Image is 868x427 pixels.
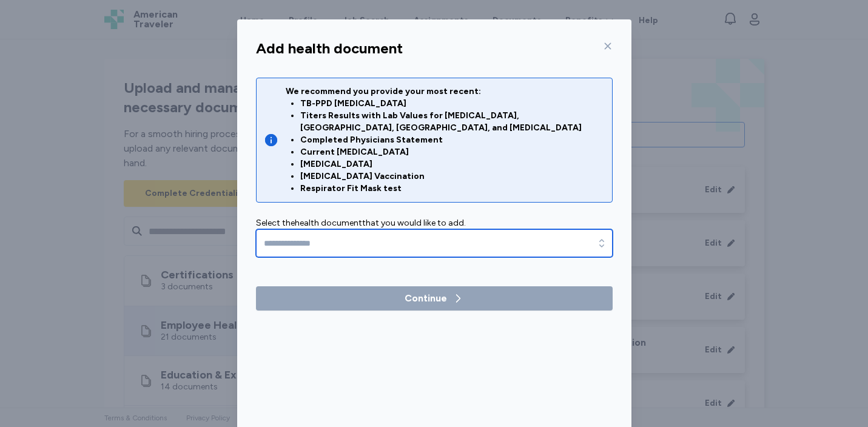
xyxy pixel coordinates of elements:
[405,291,447,306] div: Continue
[256,286,613,311] button: Continue
[256,39,403,58] div: Add health document
[256,217,613,229] div: Select the health document that you would like to add.
[300,110,605,134] li: Titers Results with Lab Values for [MEDICAL_DATA], [GEOGRAPHIC_DATA], [GEOGRAPHIC_DATA], and [MED...
[300,170,605,183] li: [MEDICAL_DATA] Vaccination
[300,158,605,170] li: [MEDICAL_DATA]
[300,134,605,146] li: Completed Physicians Statement
[286,86,605,195] div: We recommend you provide your most recent:
[300,98,605,110] li: TB-PPD [MEDICAL_DATA]
[300,146,605,158] li: Current [MEDICAL_DATA]
[300,183,605,195] li: Respirator Fit Mask test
